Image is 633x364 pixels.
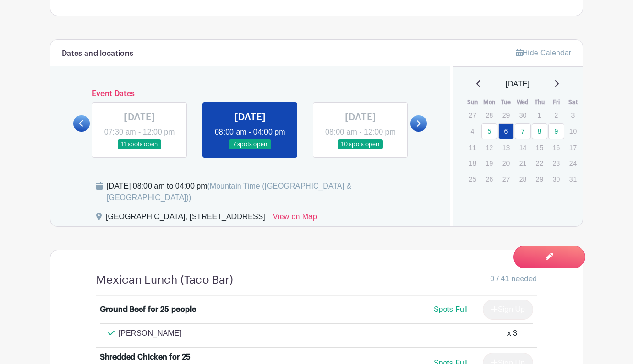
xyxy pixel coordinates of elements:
p: 27 [498,171,514,186]
a: 7 [515,123,531,139]
p: 30 [515,107,531,122]
p: 19 [481,156,497,171]
p: 15 [532,140,547,155]
p: 31 [565,171,581,186]
a: 9 [548,123,564,139]
div: [GEOGRAPHIC_DATA], [STREET_ADDRESS] [106,211,265,226]
p: 27 [465,107,480,122]
p: 29 [532,171,547,186]
p: 16 [548,140,564,155]
span: Spots Full [434,305,468,313]
div: x 3 [507,328,517,339]
a: View on Map [273,211,317,226]
th: Sun [464,97,481,107]
h6: Event Dates [90,89,410,98]
h4: Mexican Lunch (Taco Bar) [96,273,233,287]
p: 21 [515,156,531,171]
p: 11 [465,140,480,155]
p: 28 [481,107,497,122]
p: 25 [465,171,480,186]
th: Thu [531,97,548,107]
p: 22 [532,156,547,171]
p: 18 [465,156,480,171]
p: 24 [565,156,581,171]
p: 4 [465,124,480,139]
p: 28 [515,171,531,186]
a: 6 [498,123,514,139]
th: Sat [565,97,581,107]
p: 29 [498,107,514,122]
th: Fri [548,97,565,107]
span: [DATE] [506,78,530,90]
div: [DATE] 08:00 am to 04:00 pm [107,181,438,203]
p: 13 [498,140,514,155]
a: 5 [481,123,497,139]
a: Hide Calendar [516,49,571,57]
p: 12 [481,140,497,155]
a: 8 [532,123,547,139]
p: 10 [565,124,581,139]
th: Mon [481,97,498,107]
th: Wed [514,97,531,107]
span: (Mountain Time ([GEOGRAPHIC_DATA] & [GEOGRAPHIC_DATA])) [107,182,351,202]
p: [PERSON_NAME] [119,328,182,339]
p: 23 [548,156,564,171]
p: 17 [565,140,581,155]
p: 30 [548,171,564,186]
p: 26 [481,171,497,186]
th: Tue [498,97,514,107]
p: 14 [515,140,531,155]
p: 2 [548,107,564,122]
h6: Dates and locations [62,49,133,58]
div: Ground Beef for 25 people [100,304,196,315]
p: 3 [565,107,581,122]
p: 1 [532,107,547,122]
p: 20 [498,156,514,171]
span: 0 / 41 needed [490,273,537,285]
